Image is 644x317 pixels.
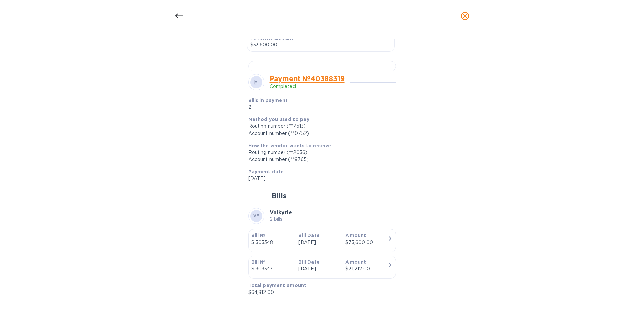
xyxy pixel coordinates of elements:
[457,8,473,24] button: close
[248,283,307,288] b: Total payment amount
[345,233,366,238] b: Amount
[248,256,396,279] button: Bill №SI303347Bill Date[DATE]Amount$31,212.00
[298,239,340,246] p: [DATE]
[248,149,391,156] div: Routing number (**2036)
[248,156,391,163] div: Account number (**9765)
[253,213,259,218] b: VE
[270,74,345,83] a: Payment № 40388319
[248,289,391,296] p: $64,812.00
[298,233,319,238] b: Bill Date
[251,259,266,265] b: Bill №
[251,265,293,272] p: SI303347
[248,98,288,103] b: Bills in payment
[270,209,292,216] b: Valkyrie
[345,265,387,272] div: $31,212.00
[251,233,266,238] b: Bill №
[270,216,292,223] p: 2 bills
[248,169,284,174] b: Payment date
[250,41,391,48] p: $33,600.00
[248,229,396,252] button: Bill №SI303348Bill Date[DATE]Amount$33,600.00
[248,123,391,130] div: Routing number (**7513)
[248,104,343,111] p: 2
[248,175,391,182] p: [DATE]
[248,117,309,122] b: Method you used to pay
[248,143,331,148] b: How the vendor wants to receive
[248,130,391,137] div: Account number (**0752)
[298,265,340,272] p: [DATE]
[298,259,319,265] b: Bill Date
[345,239,387,246] div: $33,600.00
[272,192,287,200] h2: Bills
[251,239,293,246] p: SI303348
[345,259,366,265] b: Amount
[270,83,345,90] p: Completed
